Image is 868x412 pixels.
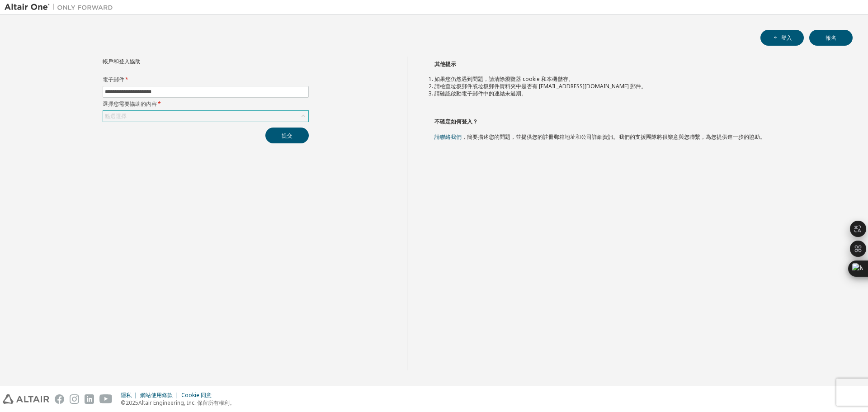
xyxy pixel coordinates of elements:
[105,112,127,120] font: 點選選擇
[826,34,836,42] font: 報名
[781,34,792,42] font: 登入
[121,391,132,399] font: 隱私
[103,111,308,122] div: 點選選擇
[434,75,574,83] font: 如果您仍然遇到問題，請清除瀏覽器 cookie 和本機儲存。
[140,391,173,399] font: 網站使用條款
[85,394,94,404] img: linkedin.svg
[760,30,804,46] button: 登入
[138,399,235,407] font: Altair Engineering, Inc. 保留所有權利。
[126,399,138,407] font: 2025
[434,133,462,141] a: 請聯絡我們
[103,76,124,83] font: 電子郵件
[434,82,646,90] font: 請檢查垃圾郵件或垃圾郵件資料夾中是否有 [EMAIL_ADDRESS][DOMAIN_NAME] 郵件。
[3,394,49,404] img: altair_logo.svg
[809,30,853,46] button: 報名
[434,118,478,125] font: 不確定如何登入？
[99,394,113,404] img: youtube.svg
[282,132,292,139] font: 提交
[434,90,527,97] font: 請確認啟動電子郵件中的連結未過期。
[5,3,118,12] img: 牽牛星一號
[434,60,456,68] font: 其他提示
[181,391,212,399] font: Cookie 同意
[462,133,765,141] font: ，簡要描述您的問題，並提供您的註冊郵箱地址和公司詳細資訊。我們的支援團隊將很樂意與您聯繫，為您提供進一步的協助。
[103,100,157,108] font: 選擇您需要協助的內容
[121,399,126,407] font: ©
[103,57,141,65] font: 帳戶和登入協助
[70,394,79,404] img: instagram.svg
[55,394,64,404] img: facebook.svg
[265,128,309,143] button: 提交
